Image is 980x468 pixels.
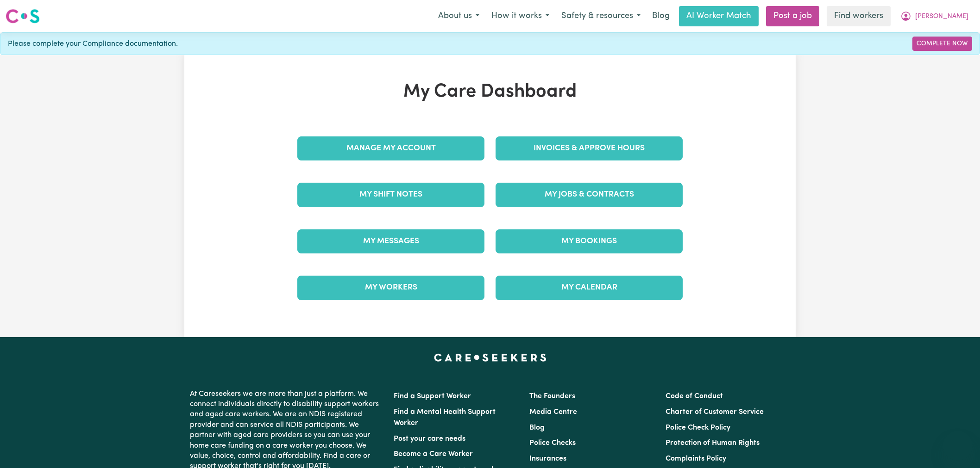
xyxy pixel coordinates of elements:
h1: My Care Dashboard [292,81,688,103]
a: Complete Now [912,37,972,51]
a: Find workers [827,6,891,26]
a: Blog [529,424,545,431]
span: Please complete your Compliance documentation. [8,38,178,49]
a: My Jobs & Contracts [496,183,683,207]
a: My Bookings [496,229,683,253]
a: Insurances [529,455,566,462]
a: Media Centre [529,408,577,416]
a: Blog [647,6,675,26]
span: [PERSON_NAME] [915,12,968,22]
a: Code of Conduct [666,393,723,400]
iframe: Button to launch messaging window [943,431,973,461]
a: Find a Support Worker [394,393,471,400]
a: Charter of Customer Service [666,408,764,416]
a: Find a Mental Health Support Worker [394,408,496,427]
button: About us [432,6,485,26]
a: Post a job [766,6,819,26]
a: Complaints Policy [666,455,726,462]
a: My Messages [297,229,484,253]
a: Become a Care Worker [394,450,473,458]
a: Post your care needs [394,435,465,443]
a: The Founders [529,393,575,400]
button: Safety & resources [555,6,647,26]
img: Careseekers logo [6,8,40,25]
a: Police Checks [529,439,576,447]
a: Protection of Human Rights [666,439,760,447]
a: Careseekers logo [6,6,40,27]
a: Manage My Account [297,136,484,160]
a: My Shift Notes [297,183,484,207]
a: Invoices & Approve Hours [496,136,683,160]
a: My Workers [297,276,484,300]
button: My Account [894,6,974,26]
button: How it works [485,6,555,26]
a: Police Check Policy [666,424,730,431]
a: My Calendar [496,276,683,300]
a: Careseekers home page [434,354,547,361]
a: AI Worker Match [679,6,759,26]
